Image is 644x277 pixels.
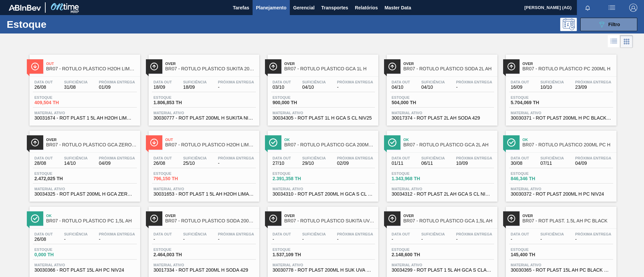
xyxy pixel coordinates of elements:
span: Suficiência [64,80,88,84]
span: Suficiência [302,80,326,84]
span: Próxima Entrega [99,156,135,160]
span: Data out [154,156,172,160]
span: BR07 - RÓTULO PLÁSTICO H2OH LIMÃO 1,5L AH [165,142,256,147]
a: ÍconeOutBR07 - RÓTULO PLÁSTICO H2OH LIMONETO 1,5L AHData out26/08Suficiência31/08Próxima Entrega0... [24,50,144,126]
span: 04/10 [421,85,445,90]
span: 900,000 TH [273,100,320,105]
span: Out [165,138,256,142]
span: 30034325 - ROT PLAST 200ML H GCA ZERO S CL NIV25 [35,192,135,197]
span: Estoque [154,248,201,252]
img: Ícone [507,214,516,223]
span: 30034310 - ROT PLAST 200ML H GCA S CL NIV25 [273,192,373,197]
span: Over [46,138,137,142]
span: Material ativo [273,187,373,191]
img: Ícone [31,214,39,223]
span: Estoque [511,248,558,252]
a: ÍconeOverBR07 - RÓTULO PLÁSTICO SODA 2L AHData out04/10Suficiência04/10Próxima Entrega-Estoque504... [382,50,501,126]
span: 26/08 [35,237,53,242]
span: - [154,237,172,242]
span: Material ativo [392,187,492,191]
a: ÍconeOverBR07 - RÓTULO PLÁSTICO GCA ZERO 200ML HData out28/08Suficiência14/10Próxima Entrega04/09... [24,126,144,202]
a: ÍconeOkBR07 - RÓTULO PLÁSTICO 200ML PC HData out30/08Suficiência07/11Próxima Entrega04/09Estoque8... [501,126,620,202]
span: Data out [392,232,410,236]
span: 28/08 [35,161,53,166]
span: - [218,161,254,166]
img: Ícone [150,138,158,147]
span: 2.148,600 TH [392,252,439,257]
span: 30017374 - ROT PLAST 2L AH SODA 429 [392,116,492,121]
span: Próxima Entrega [337,156,373,160]
span: Data out [392,80,410,84]
span: Out [46,62,137,66]
img: Ícone [388,138,396,147]
span: Material ativo [35,187,135,191]
a: ÍconeOverBR07 - RÓTULO PLÁSTICO PC 200ML HData out16/09Suficiência10/10Próxima Entrega23/09Estoqu... [501,50,620,126]
span: Gerencial [293,4,315,12]
span: 16/09 [511,85,529,90]
span: Material ativo [35,111,135,115]
span: Próxima Entrega [456,232,492,236]
span: 2.391,358 TH [273,176,320,181]
span: Suficiência [183,156,207,160]
img: Logout [629,4,637,12]
span: Suficiência [540,80,564,84]
span: 30030777 - ROT PLAST 200ML H SUKITA NIV24 [154,116,254,121]
span: 04/09 [99,161,135,166]
span: Over [404,214,494,218]
span: - [64,237,88,242]
span: 26/08 [35,85,53,90]
span: 5.704,069 TH [511,100,558,105]
span: 0,000 TH [35,252,82,257]
span: Ok [284,138,375,142]
span: 10/10 [540,85,564,90]
span: Próxima Entrega [218,80,254,84]
span: Material ativo [392,263,492,267]
span: Estoque [511,171,558,176]
span: 30034299 - ROT PLAST 1 5L AH GCA S CLAIM NIV25 [392,268,492,273]
span: Filtro [608,22,620,27]
span: - [456,237,492,242]
span: Estoque [154,95,201,99]
span: Over [284,62,375,66]
span: Over [404,62,494,66]
span: Ok [46,214,137,218]
span: Próxima Entrega [99,232,135,236]
img: Ícone [269,62,277,71]
span: Suficiência [183,232,207,236]
span: Estoque [273,171,320,176]
span: 01/09 [99,85,135,90]
span: - [183,237,207,242]
span: 04/10 [302,85,326,90]
span: BR07 - RÓTULO PLÁSTICO GCA ZERO 200ML H [46,142,137,147]
span: Data out [511,156,529,160]
span: - [540,237,564,242]
span: Estoque [35,171,82,176]
span: 18/09 [183,85,207,90]
span: Ok [523,138,613,142]
span: 846,346 TH [511,176,558,181]
span: - [511,237,529,242]
button: Filtro [580,18,637,31]
span: Planejamento [256,4,286,12]
span: 30034312 - ROT PLAST 2L AH GCA S CL NIV25 [392,192,492,197]
span: Próxima Entrega [218,232,254,236]
span: - [456,85,492,90]
span: BR07 - RÓTULO PLÁSTICO GCA 1,5L AH [404,218,494,223]
button: Notificações [577,3,598,12]
span: Material ativo [154,263,254,267]
span: 1.806,853 TH [154,100,201,105]
span: Próxima Entrega [99,80,135,84]
span: Estoque [273,95,320,99]
span: 2.464,003 TH [154,252,201,257]
span: Data out [35,232,53,236]
span: Suficiência [64,232,88,236]
span: Próxima Entrega [218,156,254,160]
div: Visão em Lista [608,35,620,48]
div: Visão em Cards [620,35,633,48]
span: Data out [273,80,291,84]
span: 30031674 - ROT PLAST 1 5L AH H2OH LIMON IN211 [35,116,135,121]
img: Ícone [388,214,396,223]
span: 30031653 - ROT PLAST 1 5L AH H2OH LIMAO IN211 [154,192,254,197]
span: Data out [273,156,291,160]
span: 31/08 [64,85,88,90]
